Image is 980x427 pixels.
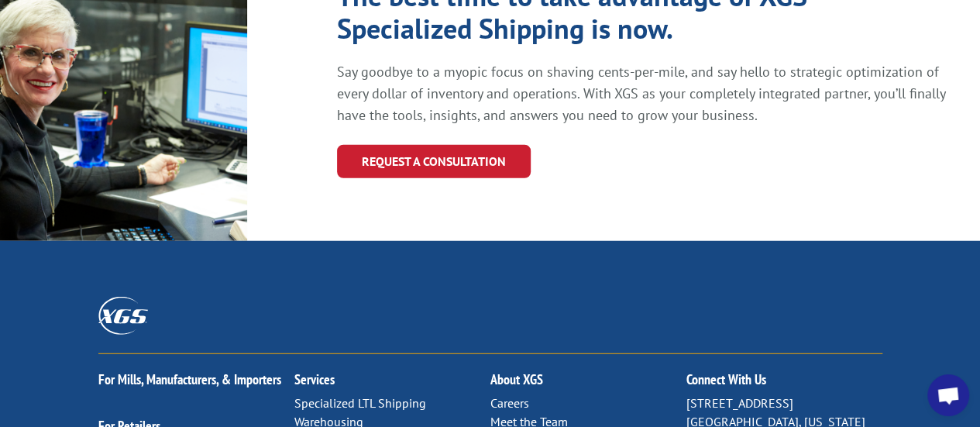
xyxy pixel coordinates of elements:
[337,145,531,178] a: REQUEST A CONSULTATION
[490,370,543,388] a: About XGS
[294,370,335,388] a: Services
[686,373,882,394] h2: Connect With Us
[337,61,950,126] p: Say goodbye to a myopic focus on shaving cents-per-mile, and say hello to strategic optimization ...
[927,374,969,416] div: Open chat
[98,370,281,388] a: For Mills, Manufacturers, & Importers
[490,395,529,411] a: Careers
[98,297,148,335] img: XGS_Logos_ALL_2024_All_White
[294,395,426,411] a: Specialized LTL Shipping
